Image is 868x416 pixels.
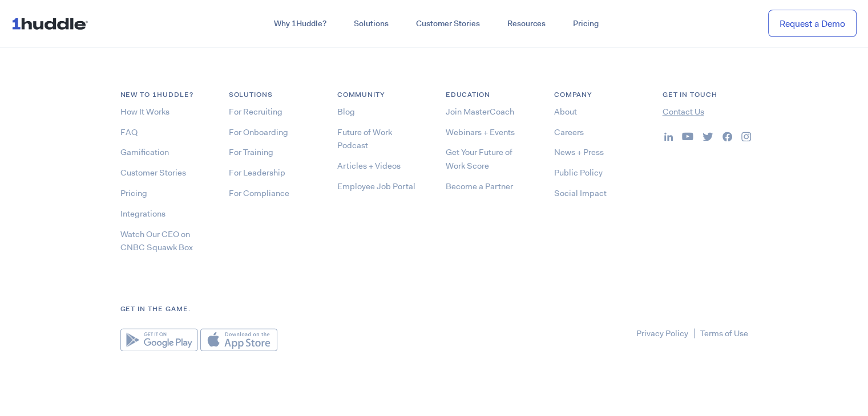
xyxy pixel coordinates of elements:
[120,106,169,117] a: How It Works
[494,14,559,34] a: Resources
[120,304,748,315] h6: Get in the game.
[559,14,612,34] a: Pricing
[229,89,314,100] h6: Solutions
[260,14,340,34] a: Why 1Huddle?
[554,106,577,117] a: About
[11,13,93,34] img: ...
[663,106,704,117] a: Contact Us
[446,127,515,138] a: Webinars + Events
[120,167,186,178] a: Customer Stories
[554,187,607,199] a: Social Impact
[554,127,584,138] a: Careers
[229,146,273,158] a: For Training
[446,181,513,192] a: Become a Partner
[337,181,415,192] a: Employee Job Portal
[663,89,748,100] h6: Get in Touch
[229,106,282,117] a: For Recruiting
[337,89,423,100] h6: COMMUNITY
[446,106,514,117] a: Join MasterCoach
[337,106,355,117] a: Blog
[741,132,751,141] img: ...
[402,14,494,34] a: Customer Stories
[554,89,640,100] h6: COMPANY
[554,146,604,158] a: News + Press
[120,89,206,100] h6: NEW TO 1HUDDLE?
[554,167,603,178] a: Public Policy
[768,10,857,38] a: Request a Demo
[703,132,713,141] img: ...
[120,229,193,254] a: Watch Our CEO on CNBC Squawk Box
[446,146,512,172] a: Get Your Future of Work Score
[337,127,392,152] a: Future of Work Podcast
[664,132,673,141] img: ...
[120,146,169,158] a: Gamification
[700,328,748,339] a: Terms of Use
[722,132,732,141] img: ...
[682,132,693,140] img: ...
[120,328,198,351] img: Google Play Store
[200,328,277,351] img: Apple App Store
[120,187,147,199] a: Pricing
[337,160,401,172] a: Articles + Videos
[446,89,531,100] h6: Education
[229,127,288,138] a: For Onboarding
[229,167,285,178] a: For Leadership
[120,208,165,219] a: Integrations
[340,14,402,34] a: Solutions
[229,187,289,199] a: For Compliance
[120,127,138,138] a: FAQ
[636,328,688,339] a: Privacy Policy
